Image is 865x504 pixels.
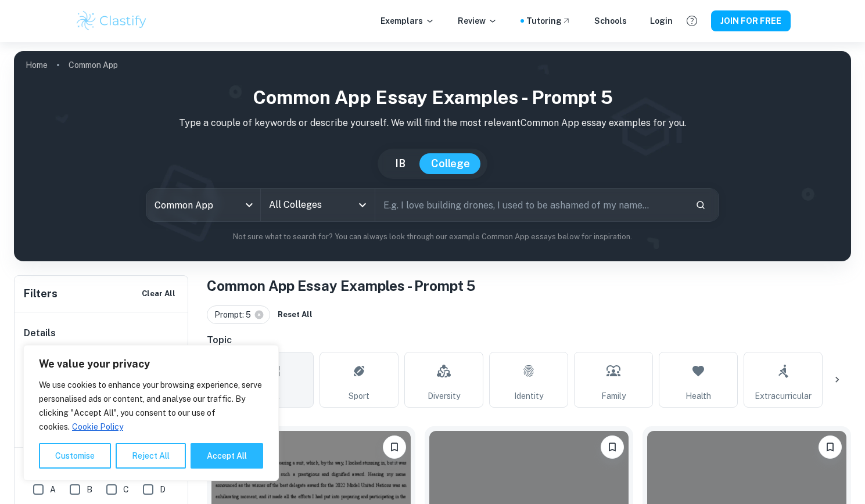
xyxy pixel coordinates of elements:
[526,15,571,27] a: Tutoring
[207,275,851,296] h1: Common App Essay Examples - Prompt 5
[14,51,851,261] img: profile cover
[819,435,842,459] button: Please log in to bookmark exemplars
[23,345,279,481] div: We value your privacy
[23,116,842,130] p: Type a couple of keywords or describe yourself. We will find the most relevant Common App essay e...
[214,308,256,321] span: Prompt: 5
[23,231,842,243] p: Not sure what to search for? You can always look through our example Common App essays below for ...
[23,84,842,111] h1: Common App Essay Examples - Prompt 5
[75,9,149,33] img: Clastify logo
[685,390,711,402] span: Health
[160,483,166,496] span: D
[26,57,48,73] a: Home
[691,195,710,215] button: Search
[383,435,406,459] button: Please log in to bookmark exemplars
[50,483,56,496] span: A
[275,306,315,323] button: Reset All
[139,285,178,303] button: Clear All
[381,15,435,27] p: Exemplars
[24,326,180,340] h6: Details
[601,390,626,402] span: Family
[191,443,263,469] button: Accept All
[71,422,124,432] a: Cookie Policy
[711,10,791,31] button: JOIN FOR FREE
[375,189,686,221] input: E.g. I love building drones, I used to be ashamed of my name...
[428,390,460,402] span: Diversity
[601,435,624,459] button: Please log in to bookmark exemplars
[650,15,673,27] a: Login
[39,378,263,434] p: We use cookies to enhance your browsing experience, serve personalised ads or content, and analys...
[419,153,482,174] button: College
[39,357,263,371] p: We value your privacy
[69,59,118,71] p: Common App
[354,197,371,213] button: Open
[383,153,417,174] button: IB
[755,390,812,402] span: Extracurricular
[207,333,851,347] h6: Topic
[87,483,92,496] span: B
[682,11,702,31] button: Help and Feedback
[349,390,369,402] span: Sport
[207,305,270,324] div: Prompt: 5
[39,443,111,469] button: Customise
[24,286,58,302] h6: Filters
[146,189,260,221] div: Common App
[594,15,627,27] a: Schools
[514,390,543,402] span: Identity
[123,483,129,496] span: C
[116,443,186,469] button: Reject All
[458,15,497,27] p: Review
